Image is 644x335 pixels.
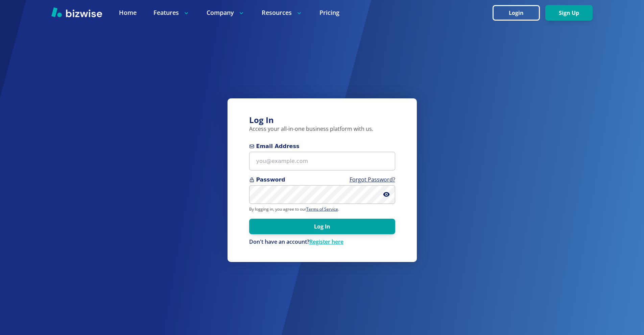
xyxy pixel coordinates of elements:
[309,238,343,245] a: Register here
[119,8,137,17] a: Home
[493,5,540,21] button: Login
[545,5,593,21] button: Sign Up
[249,219,395,234] button: Log In
[319,8,339,17] a: Pricing
[249,207,395,212] p: By logging in, you agree to our .
[249,238,395,246] p: Don't have an account?
[249,152,395,170] input: you@example.com
[249,238,395,246] div: Don't have an account?Register here
[249,125,395,133] p: Access your all-in-one business platform with us.
[51,7,102,17] img: Bizwise Logo
[249,176,395,184] span: Password
[306,206,338,212] a: Terms of Service
[249,115,395,126] h3: Log In
[207,8,245,17] p: Company
[249,142,395,150] span: Email Address
[493,10,545,16] a: Login
[262,8,303,17] p: Resources
[350,176,395,183] a: Forgot Password?
[545,10,593,16] a: Sign Up
[153,8,190,17] p: Features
